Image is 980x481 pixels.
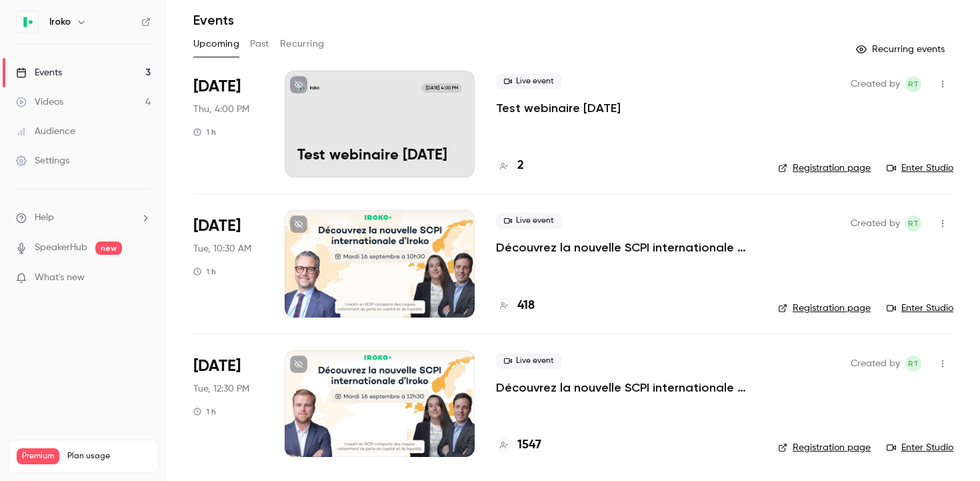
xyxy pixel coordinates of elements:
[16,154,69,167] div: Settings
[778,161,871,175] a: Registration page
[905,76,921,92] span: Roxane Tranchard
[908,215,919,231] span: RT
[887,302,953,315] a: Enter Studio
[193,406,216,417] div: 1 h
[887,441,953,454] a: Enter Studio
[908,356,919,372] span: RT
[250,33,269,55] button: Past
[193,215,241,237] span: [DATE]
[887,161,953,175] a: Enter Studio
[496,380,757,396] a: Découvrez la nouvelle SCPI internationale signée [PERSON_NAME]
[35,241,87,255] a: SpeakerHub
[280,33,325,55] button: Recurring
[905,356,921,372] span: Roxane Tranchard
[16,211,151,225] li: help-dropdown-opener
[17,448,59,464] span: Premium
[297,147,462,165] p: Test webinaire [DATE]
[193,356,241,377] span: [DATE]
[193,382,249,396] span: Tue, 12:30 PM
[193,103,249,116] span: Thu, 4:00 PM
[193,71,263,177] div: Sep 11 Thu, 4:00 PM (Europe/Paris)
[850,39,953,60] button: Recurring events
[35,271,85,285] span: What's new
[193,12,234,28] h1: Events
[517,436,541,454] h4: 1547
[16,125,75,138] div: Audience
[193,210,263,317] div: Sep 16 Tue, 10:30 AM (Europe/Paris)
[496,436,541,454] a: 1547
[193,33,239,55] button: Upcoming
[135,272,151,284] iframe: Noticeable Trigger
[496,239,757,256] a: Découvrez la nouvelle SCPI internationale d'Iroko
[17,11,38,33] img: Iroko
[851,215,900,231] span: Created by
[16,95,63,109] div: Videos
[905,215,921,231] span: Roxane Tranchard
[35,211,54,225] span: Help
[517,297,535,315] h4: 418
[496,100,621,116] a: Test webinaire [DATE]
[496,213,562,229] span: Live event
[421,83,461,93] span: [DATE] 4:00 PM
[908,76,919,92] span: RT
[95,242,122,255] span: new
[193,242,251,256] span: Tue, 10:30 AM
[193,76,241,97] span: [DATE]
[778,441,871,454] a: Registration page
[16,66,62,79] div: Events
[778,302,871,315] a: Registration page
[193,127,216,137] div: 1 h
[496,157,524,175] a: 2
[67,451,150,462] span: Plan usage
[310,85,319,91] p: Iroko
[193,266,216,277] div: 1 h
[285,71,475,177] a: Test webinaire sept. 2025Iroko[DATE] 4:00 PMTest webinaire [DATE]
[496,353,562,369] span: Live event
[517,157,524,175] h4: 2
[49,15,71,29] h6: Iroko
[851,76,900,92] span: Created by
[851,356,900,372] span: Created by
[193,350,263,457] div: Sep 16 Tue, 12:30 PM (Europe/Paris)
[496,297,535,315] a: 418
[496,73,562,89] span: Live event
